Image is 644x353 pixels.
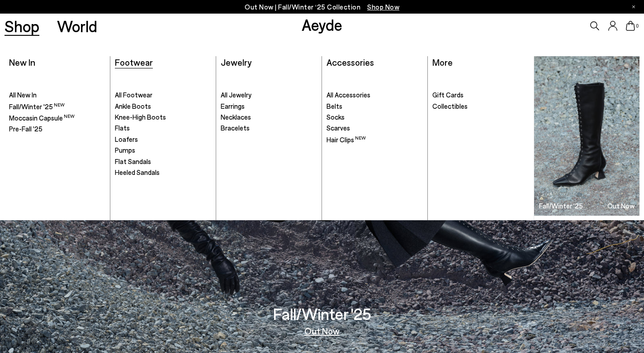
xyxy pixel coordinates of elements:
[327,102,342,110] span: Belts
[9,102,105,111] a: Fall/Winter '25
[302,15,342,34] a: Aeyde
[221,91,251,99] span: All Jewelry
[327,91,423,100] a: All Accessories
[115,102,211,111] a: Ankle Boots
[9,91,37,99] span: All New In
[432,91,464,99] span: Gift Cards
[115,124,211,133] a: Flats
[5,18,39,34] a: Shop
[327,113,423,122] a: Socks
[115,168,160,176] span: Heeled Sandals
[327,124,423,133] a: Scarves
[115,135,138,143] span: Loafers
[534,56,639,216] img: Group_1295_900x.jpg
[9,57,35,68] a: New In
[221,102,317,111] a: Earrings
[9,113,105,123] a: Moccasin Capsule
[221,102,245,110] span: Earrings
[9,125,105,134] a: Pre-Fall '25
[221,113,317,122] a: Necklaces
[432,102,529,111] a: Collectibles
[327,124,350,132] span: Scarves
[115,57,153,68] a: Footwear
[221,124,317,133] a: Bracelets
[304,326,340,335] a: Out Now
[115,146,211,155] a: Pumps
[9,102,65,111] span: Fall/Winter '25
[115,157,151,165] span: Flat Sandals
[327,135,366,144] span: Hair Clips
[607,203,635,209] h3: Out Now
[115,168,211,177] a: Heeled Sandals
[115,113,211,122] a: Knee-High Boots
[327,91,370,99] span: All Accessories
[9,91,105,100] a: All New In
[327,113,345,121] span: Socks
[221,91,317,100] a: All Jewelry
[115,124,130,132] span: Flats
[115,135,211,144] a: Loafers
[245,1,399,13] p: Out Now | Fall/Winter ‘25 Collection
[273,306,371,322] h3: Fall/Winter '25
[115,113,166,121] span: Knee-High Boots
[432,57,453,68] a: More
[221,124,250,132] span: Bracelets
[539,203,583,209] h3: Fall/Winter '25
[115,146,135,154] span: Pumps
[367,3,399,11] span: Navigate to /collections/new-in
[9,125,43,133] span: Pre-Fall '25
[9,114,75,122] span: Moccasin Capsule
[57,18,97,34] a: World
[115,91,152,99] span: All Footwear
[327,135,423,145] a: Hair Clips
[432,102,468,110] span: Collectibles
[327,57,374,68] a: Accessories
[115,91,211,100] a: All Footwear
[221,113,251,121] span: Necklaces
[221,57,251,68] a: Jewelry
[115,102,151,110] span: Ankle Boots
[115,157,211,166] a: Flat Sandals
[534,56,639,216] a: Fall/Winter '25 Out Now
[432,91,529,100] a: Gift Cards
[626,21,635,31] a: 0
[327,102,423,111] a: Belts
[635,24,639,29] span: 0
